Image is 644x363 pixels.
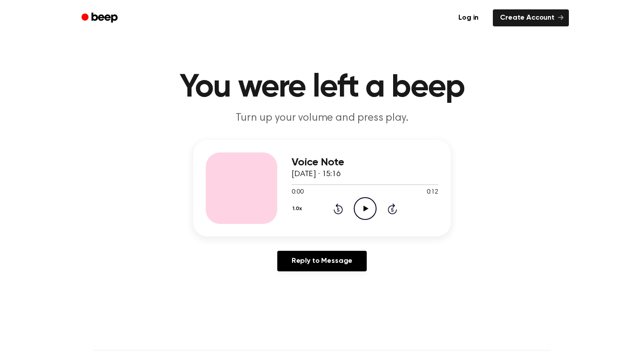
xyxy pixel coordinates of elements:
[150,111,494,126] p: Turn up your volume and press play.
[292,170,341,178] span: [DATE] · 15:16
[292,188,303,197] span: 0:00
[449,8,487,28] a: Log in
[292,201,305,216] button: 1.0x
[427,188,438,197] span: 0:12
[493,9,569,26] a: Create Account
[277,251,367,271] a: Reply to Message
[93,72,551,104] h1: You were left a beep
[292,156,438,169] h3: Voice Note
[75,9,126,27] a: Beep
